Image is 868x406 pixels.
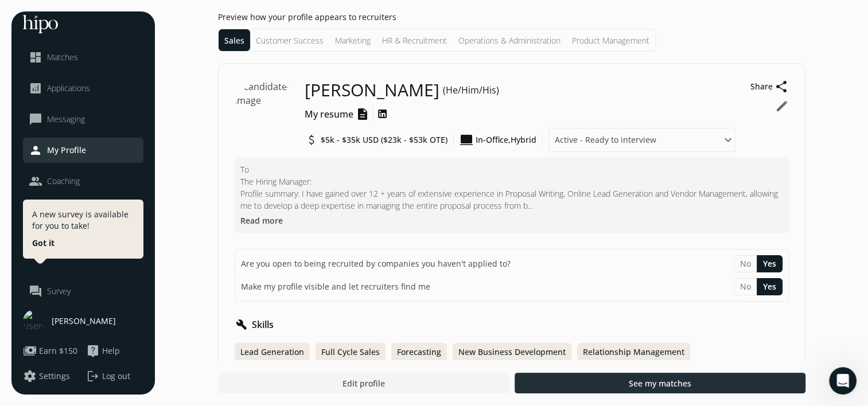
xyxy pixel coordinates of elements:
[750,80,789,93] button: Shareshare
[18,85,179,107] div: Hi there 😀 ​
[47,114,85,125] span: Messaging
[241,258,511,270] span: Are you open to being recruited by companies you haven't applied to?
[305,107,353,121] span: My resume
[453,343,571,361] div: New Business Development
[750,81,773,92] span: Share
[23,344,80,358] a: paymentsEarn $150
[734,255,757,272] button: No
[52,315,116,327] span: [PERSON_NAME]
[391,343,447,361] div: Forecasting
[197,314,215,332] button: Send a message…
[32,209,134,232] p: A new survey is available for you to take!
[476,134,511,146] span: In-Office,
[180,5,201,26] button: Home
[252,318,274,331] h2: Skills
[86,344,120,358] button: live_helpHelp
[201,5,222,25] div: Close
[33,6,51,25] img: Profile image for Adam
[305,107,369,121] a: My resumedescription
[23,369,80,383] a: settingsSettings
[102,345,120,357] span: Help
[56,14,106,26] p: Active [DATE]
[73,318,82,327] button: Start recording
[356,107,369,121] span: description
[250,29,329,51] li: Customer Success
[39,370,70,382] span: Settings
[23,310,46,333] img: user-photo
[241,281,430,292] span: Make my profile visible and let recruiters find me
[9,78,188,176] div: Hi there 😀​Welcome to Hipo! We are a hiring marketplace matching high-potential talent to high-gr...
[47,145,86,156] span: My Profile
[235,343,310,361] div: Lead Generation
[29,112,138,126] a: chat_bubble_outlineMessaging
[577,343,690,361] div: Relationship Management
[29,81,138,95] a: analyticsApplications
[9,78,220,201] div: Adam says…
[29,284,42,298] span: question_answer
[39,345,77,357] span: Earn $150
[511,134,536,146] span: Hybrid
[18,178,108,185] div: [PERSON_NAME] • [DATE]
[47,286,71,297] span: Survey
[29,284,138,298] a: question_answerSurvey
[829,367,857,395] iframe: Intercom live chat
[240,163,783,212] p: To The Hiring Manager: Profile summary: I have gained over 12 + years of extensive experience in ...
[757,255,783,272] button: Yes
[47,175,80,187] span: Coaching
[47,83,90,94] span: Applications
[10,294,220,314] textarea: Message…
[29,112,42,126] span: chat_bubble_outline
[55,318,64,327] button: Gif picker
[566,29,655,51] li: Product Management
[775,80,789,93] span: share
[515,373,805,393] button: See my matches
[218,11,805,23] h1: Preview how your profile appears to recruiters
[18,318,27,327] button: Upload attachment
[329,29,376,51] li: Marketing
[460,133,473,147] span: computer
[342,377,384,389] span: Edit profile
[235,80,299,144] img: candidate-image
[775,99,789,113] button: edit
[86,369,100,383] span: logout
[47,52,78,63] span: Matches
[56,6,130,14] h1: [PERSON_NAME]
[376,29,453,51] li: HR & Recruitment
[23,15,58,33] img: hh-logo-white
[29,81,42,95] span: analytics
[443,83,499,97] span: (He/Him/His)
[23,344,37,358] span: payments
[29,174,42,188] span: people
[240,214,283,227] button: Read more
[218,373,509,393] button: Edit profile
[102,370,130,382] span: Log out
[29,50,138,64] a: dashboardMatches
[453,29,566,51] li: Operations & Administration
[321,134,447,146] span: $5k - $35k USD ($23k - $53k OTE)
[36,318,45,327] button: Emoji picker
[18,113,179,169] div: Welcome to Hipo! We are a hiring marketplace matching high-potential talent to high-growth compan...
[29,143,42,157] span: person
[734,278,757,295] button: No
[23,369,70,383] button: settingsSettings
[219,29,250,51] li: Sales
[86,344,143,358] a: live_helpHelp
[86,344,100,358] span: live_help
[29,50,42,64] span: dashboard
[7,5,29,26] button: go back
[235,318,248,331] span: build
[23,344,77,358] button: paymentsEarn $150
[629,377,691,389] span: See my matches
[757,278,783,295] button: Yes
[29,143,138,157] a: personMy Profile
[32,237,55,249] button: Got it
[316,343,386,361] div: Full Cycle Sales
[305,133,318,147] span: attach_money
[23,369,37,383] span: settings
[29,174,138,188] a: peopleCoaching
[86,369,143,383] button: logoutLog out
[305,80,439,100] span: [PERSON_NAME]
